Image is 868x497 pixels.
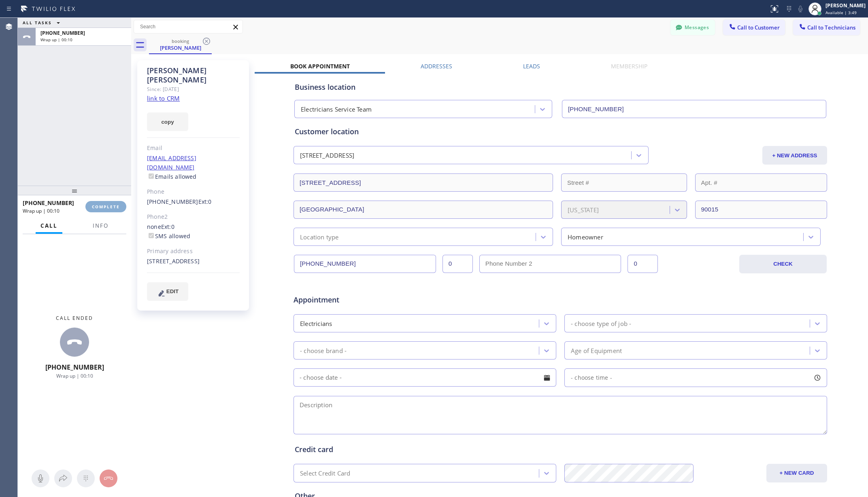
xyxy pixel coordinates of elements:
[568,232,603,241] div: Homeowner
[36,218,62,234] button: Call
[562,100,826,118] input: Phone Number
[695,201,828,219] input: ZIP
[301,105,372,114] div: Electricians Service Team
[147,154,196,171] a: [EMAIL_ADDRESS][DOMAIN_NAME]
[150,38,211,44] div: booking
[147,247,240,256] div: Primary address
[290,62,350,70] label: Book Appointment
[795,3,806,15] button: Mute
[628,255,658,273] input: Ext. 2
[793,20,860,35] button: Call to Technicians
[18,18,68,27] button: ALL TASKS
[32,470,49,487] button: Mute
[40,222,57,229] span: Call
[149,233,154,238] input: SMS allowed
[561,173,687,192] input: Street #
[443,255,473,273] input: Ext.
[23,207,60,214] span: Wrap up | 00:10
[147,222,240,241] div: none
[825,2,866,9] div: [PERSON_NAME]
[294,173,553,192] input: Address
[147,173,197,180] label: Emails allowed
[92,204,120,209] span: COMPLETE
[147,112,188,131] button: copy
[88,218,113,234] button: Info
[56,372,93,379] span: Wrap up | 00:10
[147,198,198,205] a: [PHONE_NUMBER]
[300,232,339,241] div: Location type
[147,85,240,94] div: Since: [DATE]
[766,464,827,482] button: + NEW CARD
[147,232,190,240] label: SMS allowed
[56,315,93,321] span: Call ended
[77,470,95,487] button: Open dialpad
[23,199,74,207] span: [PHONE_NUMBER]
[134,20,243,33] input: Search
[670,20,715,35] button: Messages
[23,20,52,25] span: ALL TASKS
[40,30,85,36] span: [PHONE_NUMBER]
[147,257,240,266] div: [STREET_ADDRESS]
[295,126,826,137] div: Customer location
[294,294,470,305] span: Appointment
[807,24,855,31] span: Call to Technicians
[147,94,180,102] a: link to CRM
[300,346,347,355] div: - choose brand -
[166,288,179,294] span: EDIT
[737,24,780,31] span: Call to Customer
[300,151,354,160] div: [STREET_ADDRESS]
[421,62,452,70] label: Addresses
[611,62,647,70] label: Membership
[294,201,553,219] input: City
[571,319,631,328] div: - choose type of job -
[100,470,117,487] button: Hang up
[762,146,827,165] button: + NEW ADDRESS
[523,62,540,70] label: Leads
[147,282,188,301] button: EDIT
[300,469,351,478] div: Select Credit Card
[294,368,556,387] input: - choose date -
[150,36,211,53] div: David Karp
[723,20,785,35] button: Call to Customer
[300,319,332,328] div: Electricians
[85,201,126,212] button: COMPLETE
[479,255,621,273] input: Phone Number 2
[571,374,612,381] span: - choose time -
[571,346,622,355] div: Age of Equipment
[150,44,211,51] div: [PERSON_NAME]
[147,66,240,85] div: [PERSON_NAME] [PERSON_NAME]
[54,470,72,487] button: Open directory
[45,363,104,372] span: [PHONE_NUMBER]
[149,173,154,179] input: Emails allowed
[695,173,828,192] input: Apt. #
[40,37,72,42] span: Wrap up | 00:10
[147,144,240,153] div: Email
[147,212,240,222] div: Phone2
[295,82,826,93] div: Business location
[161,223,174,231] span: Ext: 0
[295,444,826,455] div: Credit card
[739,255,827,273] button: CHECK
[294,255,436,273] input: Phone Number
[825,10,857,15] span: Available | 3:49
[93,222,108,229] span: Info
[198,198,212,205] span: Ext: 0
[147,187,240,197] div: Phone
